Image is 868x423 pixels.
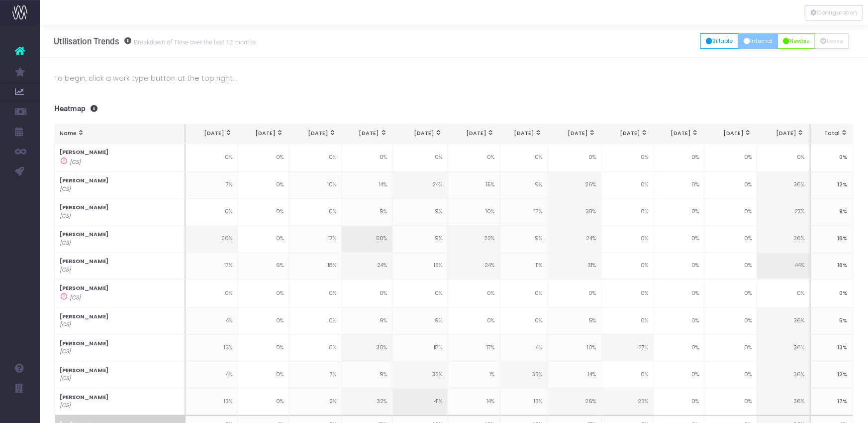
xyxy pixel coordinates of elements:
[342,307,392,334] td: 9%
[342,253,392,280] td: 24%
[131,36,258,46] small: Breakdown of Time over the last 12 months.
[548,388,601,415] td: 26%
[810,388,854,415] td: 17%
[601,253,654,280] td: 0%
[60,402,71,410] i: [CS]
[392,199,448,226] td: 9%
[704,226,757,253] td: 0%
[757,124,810,143] th: Dec 25: activate to sort column ascending
[601,388,654,415] td: 23%
[505,130,542,138] div: [DATE]
[289,143,342,172] td: 0%
[810,124,854,143] th: Total: activate to sort column ascending
[238,143,289,172] td: 0%
[392,388,448,415] td: 41%
[757,279,810,307] td: 0%
[289,361,342,388] td: 7%
[654,124,704,143] th: Oct 25: activate to sort column ascending
[601,199,654,226] td: 0%
[342,172,392,199] td: 14%
[186,199,238,226] td: 0%
[448,172,500,199] td: 15%
[704,124,757,143] th: Nov 25: activate to sort column ascending
[60,321,71,329] i: [CS]
[60,239,71,247] i: [CS]
[548,334,601,361] td: 10%
[60,313,108,320] strong: [PERSON_NAME]
[815,33,849,49] button: Leave
[54,72,854,84] p: To begin, click a work type button at the top right...
[448,279,500,307] td: 0%
[805,5,863,20] div: Vertical button group
[448,388,500,415] td: 14%
[654,361,704,388] td: 0%
[186,143,238,172] td: 0%
[448,199,500,226] td: 10%
[654,334,704,361] td: 0%
[500,124,548,143] th: Jul 25: activate to sort column ascending
[289,199,342,226] td: 0%
[757,307,810,334] td: 36%
[289,253,342,280] td: 18%
[238,388,289,415] td: 0%
[186,172,238,199] td: 7%
[601,361,654,388] td: 0%
[186,124,238,143] th: Jan 25: activate to sort column ascending
[763,130,804,138] div: [DATE]
[659,130,699,138] div: [DATE]
[757,388,810,415] td: 36%
[186,226,238,253] td: 26%
[810,279,854,307] td: 0%
[186,253,238,280] td: 17%
[548,226,601,253] td: 24%
[238,307,289,334] td: 0%
[654,253,704,280] td: 0%
[448,143,500,172] td: 0%
[60,231,108,238] strong: [PERSON_NAME]
[704,199,757,226] td: 0%
[289,172,342,199] td: 10%
[757,226,810,253] td: 36%
[810,226,854,253] td: 16%
[757,361,810,388] td: 36%
[294,130,336,138] div: [DATE]
[601,226,654,253] td: 0%
[60,258,108,265] strong: [PERSON_NAME]
[810,361,854,388] td: 12%
[816,130,848,138] div: Total
[654,279,704,307] td: 0%
[500,279,548,307] td: 0%
[448,226,500,253] td: 22%
[654,226,704,253] td: 0%
[500,143,548,172] td: 0%
[398,130,442,138] div: [DATE]
[238,361,289,388] td: 0%
[342,279,392,307] td: 0%
[289,279,342,307] td: 0%
[342,199,392,226] td: 9%
[392,143,448,172] td: 0%
[55,124,186,143] th: Name: activate to sort column ascending
[70,158,81,166] i: [CS]
[548,307,601,334] td: 5%
[60,394,108,401] strong: [PERSON_NAME]
[710,130,752,138] div: [DATE]
[392,226,448,253] td: 9%
[700,33,739,49] button: Billable
[810,334,854,361] td: 13%
[186,388,238,415] td: 13%
[60,204,108,211] strong: [PERSON_NAME]
[342,334,392,361] td: 30%
[392,253,448,280] td: 15%
[342,361,392,388] td: 9%
[186,307,238,334] td: 4%
[60,148,108,156] strong: [PERSON_NAME]
[810,307,854,334] td: 5%
[60,130,180,138] div: Name
[60,375,71,383] i: [CS]
[548,199,601,226] td: 38%
[548,143,601,172] td: 0%
[342,124,392,143] th: Apr 25: activate to sort column ascending
[448,334,500,361] td: 17%
[601,279,654,307] td: 0%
